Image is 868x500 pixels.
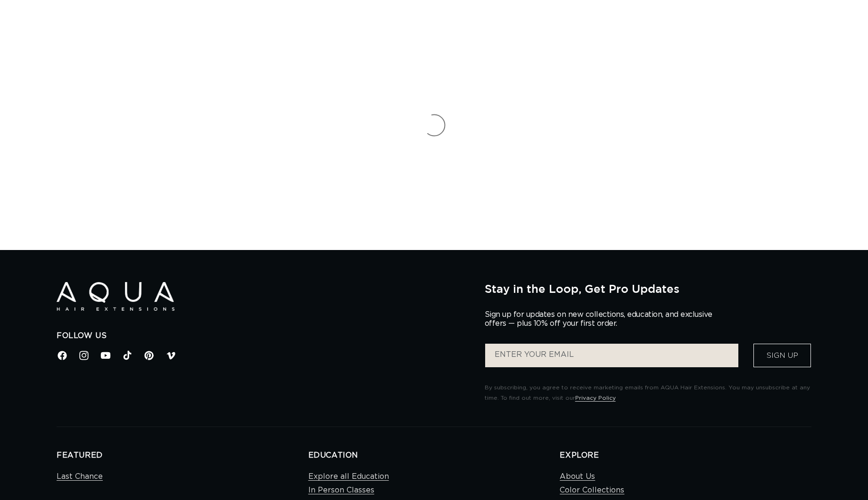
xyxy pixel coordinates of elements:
a: Explore all Education [308,470,389,484]
a: Color Collections [560,484,624,497]
button: Sign Up [753,344,811,367]
p: By subscribing, you agree to receive marketing emails from AQUA Hair Extensions. You may unsubscr... [485,383,811,403]
a: About Us [560,470,595,484]
a: Last Chance [57,470,103,484]
img: Aqua Hair Extensions [57,282,174,311]
h2: EXPLORE [560,451,811,460]
input: ENTER YOUR EMAIL [485,344,738,367]
p: Sign up for updates on new collections, education, and exclusive offers — plus 10% off your first... [485,310,720,328]
h2: Follow Us [57,331,471,341]
h2: FEATURED [57,451,308,460]
a: In Person Classes [308,484,374,497]
h2: EDUCATION [308,451,560,460]
a: Privacy Policy [575,395,616,401]
h2: Stay in the Loop, Get Pro Updates [485,282,811,295]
